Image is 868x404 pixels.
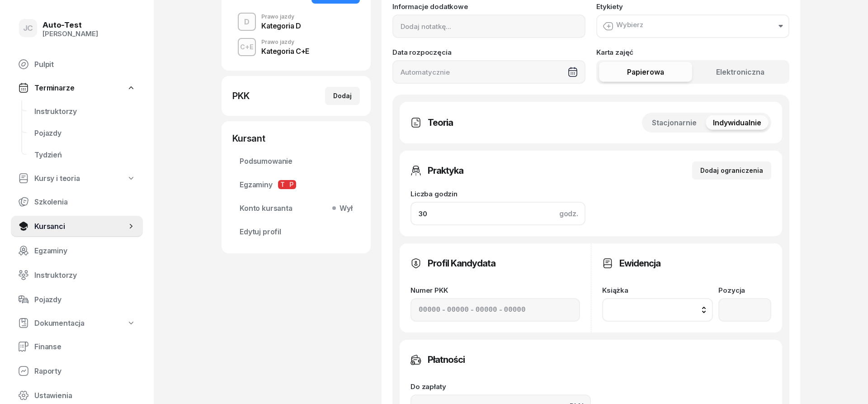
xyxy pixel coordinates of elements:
span: Tydzień [34,151,136,159]
div: Dodaj ograniczenia [700,165,763,176]
div: Auto-Test [42,21,98,29]
input: 00000 [419,306,440,314]
button: D [238,13,256,31]
h3: Teoria [428,115,453,130]
span: Finanse [34,342,136,351]
span: T [278,180,287,189]
span: Wył [336,204,353,213]
span: Terminarze [34,84,74,92]
a: Pojazdy [27,122,143,144]
h3: Ewidencja [619,256,660,271]
a: Instruktorzy [27,100,143,122]
a: Konto kursantaWył [232,197,360,219]
span: Egzaminy [240,180,353,189]
button: Stacjonarnie [645,115,704,130]
span: Pojazdy [34,295,136,304]
button: Indywidualnie [706,115,769,130]
span: P [287,180,296,189]
div: C+E [236,41,257,52]
span: Kursy i teoria [34,174,80,183]
span: Egzaminy [34,247,136,255]
button: Dodaj ograniczenia [692,162,771,180]
button: Papierowa [599,62,692,82]
span: - [442,306,445,314]
h3: Profil Kandydata [428,256,495,271]
span: - [499,306,502,314]
a: Kursy i teoria [11,168,143,188]
span: Kursanci [34,222,127,231]
h3: Praktyka [428,163,463,178]
button: C+EPrawo jazdyKategoria C+E [232,34,360,60]
span: Papierowa [627,68,664,76]
input: 0 [410,202,585,225]
div: Prawo jazdy [261,14,301,19]
div: D [241,16,253,28]
button: DPrawo jazdyKategoria D [232,9,360,34]
div: [PERSON_NAME] [42,30,98,38]
a: Podsumowanie [232,150,360,172]
div: Kursant [232,132,360,145]
span: Stacjonarnie [652,119,697,127]
span: Pulpit [34,60,136,69]
span: Indywidualnie [713,119,761,127]
a: Raporty [11,360,143,382]
div: Kategoria D [261,22,301,29]
span: Dokumentacja [34,319,85,328]
h3: Płatności [428,352,465,367]
a: EgzaminyTP [232,174,360,195]
input: 00000 [447,306,469,314]
span: Konto kursanta [240,204,353,213]
span: Szkolenia [34,198,136,206]
span: - [471,306,474,314]
span: Ustawienia [34,391,136,400]
button: Dodaj [325,87,360,105]
input: 00000 [476,306,497,314]
span: Pojazdy [34,129,136,138]
a: Szkolenia [11,191,143,213]
input: 00000 [504,306,526,314]
a: Pulpit [11,53,143,75]
div: Prawo jazdy [261,39,309,45]
div: PKK [232,90,250,102]
a: Terminarze [11,78,143,98]
span: Instruktorzy [34,271,136,280]
span: JC [23,24,33,32]
span: Raporty [34,367,136,375]
span: Podsumowanie [240,157,353,166]
div: Kategoria C+E [261,48,309,55]
input: Dodaj notatkę... [392,14,585,38]
a: Dokumentacja [11,313,143,333]
span: Instruktorzy [34,107,136,116]
a: Edytuj profil [232,221,360,242]
a: Egzaminy [11,240,143,261]
span: Edytuj profil [240,228,353,236]
button: C+E [238,38,256,56]
a: Pojazdy [11,289,143,310]
a: Kursanci [11,215,143,237]
div: Dodaj [333,90,352,101]
button: Wybierz [596,14,789,38]
div: Wybierz [603,21,643,32]
a: Finanse [11,336,143,357]
a: Tydzień [27,144,143,166]
span: Elektroniczna [716,68,764,76]
button: Elektroniczna [694,62,787,82]
a: Instruktorzy [11,264,143,286]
